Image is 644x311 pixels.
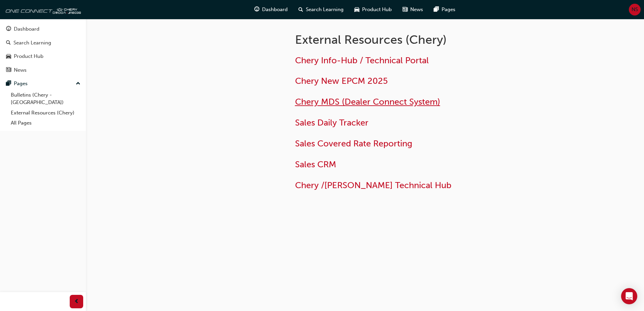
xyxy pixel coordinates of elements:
a: search-iconSearch Learning [293,3,349,16]
span: up-icon [76,79,80,88]
button: NS [629,4,641,15]
div: Product Hub [14,53,43,60]
span: Dashboard [262,6,288,13]
div: Search Learning [13,39,51,47]
a: Sales Covered Rate Reporting [295,138,412,149]
div: Open Intercom Messenger [621,288,637,304]
a: pages-iconPages [428,3,461,16]
a: Chery MDS (Dealer Connect System) [295,97,440,107]
span: NS [632,6,638,13]
a: Chery New EPCM 2025 [295,76,388,86]
div: News [14,66,27,74]
button: DashboardSearch LearningProduct HubNews [3,22,83,77]
span: car-icon [6,54,11,60]
span: pages-icon [6,81,11,87]
span: search-icon [6,40,11,46]
span: News [410,6,423,13]
button: Pages [3,77,83,90]
span: prev-icon [74,298,79,306]
h1: External Resources (Chery) [295,32,516,47]
a: Chery /[PERSON_NAME] Technical Hub [295,180,451,191]
span: guage-icon [6,26,11,32]
a: guage-iconDashboard [249,3,293,16]
span: Pages [442,6,455,13]
a: Search Learning [3,37,83,49]
a: Bulletins (Chery - [GEOGRAPHIC_DATA]) [8,90,83,108]
a: News [3,64,83,76]
span: Product Hub [362,6,392,13]
a: All Pages [8,118,83,128]
div: Dashboard [14,25,39,33]
a: Sales Daily Tracker [295,117,368,128]
a: External Resources (Chery) [8,108,83,118]
a: Product Hub [3,50,83,63]
a: news-iconNews [397,3,428,16]
span: Search Learning [306,6,344,13]
a: Chery Info-Hub / Technical Portal [295,55,429,66]
a: car-iconProduct Hub [349,3,397,16]
span: pages-icon [434,5,439,14]
a: Sales CRM [295,159,336,170]
span: guage-icon [254,5,259,14]
span: car-icon [354,5,359,14]
img: oneconnect [3,3,81,16]
span: news-icon [402,5,408,14]
span: search-icon [298,5,303,14]
a: Dashboard [3,23,83,35]
div: Pages [14,80,28,88]
span: news-icon [6,67,11,73]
